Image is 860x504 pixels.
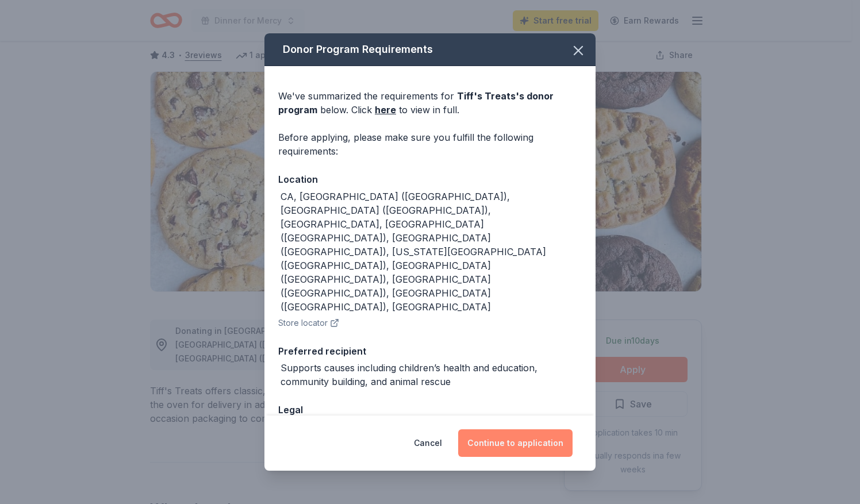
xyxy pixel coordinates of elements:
a: here [375,103,396,117]
button: Continue to application [458,429,573,457]
div: Before applying, please make sure you fulfill the following requirements: [278,130,582,158]
div: Location [278,172,582,187]
div: Donor Program Requirements [264,33,596,66]
div: We've summarized the requirements for below. Click to view in full. [278,89,582,117]
button: Cancel [414,429,442,457]
div: Supports causes including children’s health and education, community building, and animal rescue [281,361,582,388]
div: CA, [GEOGRAPHIC_DATA] ([GEOGRAPHIC_DATA]), [GEOGRAPHIC_DATA] ([GEOGRAPHIC_DATA]), [GEOGRAPHIC_DAT... [281,190,582,314]
button: Store locator [278,316,339,330]
div: Legal [278,402,582,417]
div: Preferred recipient [278,344,582,359]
